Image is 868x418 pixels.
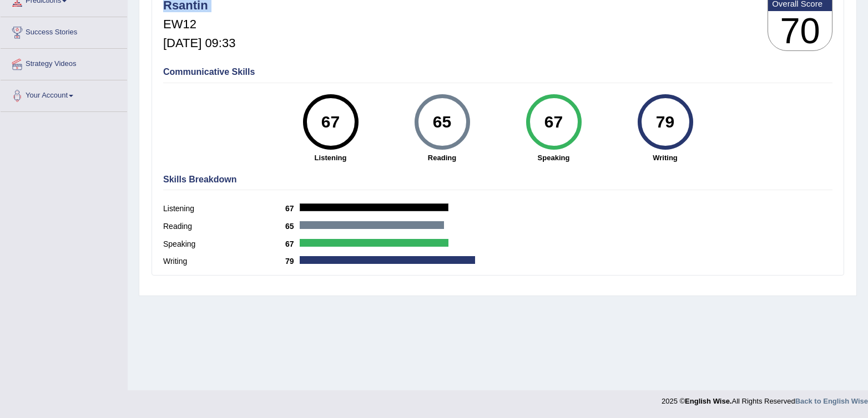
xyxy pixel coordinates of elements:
[163,37,235,50] h5: [DATE] 09:33
[285,204,300,213] b: 67
[422,99,462,145] div: 65
[163,256,285,267] label: Writing
[533,99,574,145] div: 67
[795,397,868,405] a: Back to English Wise
[163,203,285,215] label: Listening
[163,67,832,77] h4: Communicative Skills
[280,152,381,163] strong: Listening
[768,11,832,51] h3: 70
[285,257,300,266] b: 79
[392,152,492,163] strong: Reading
[310,99,351,145] div: 67
[1,80,127,108] a: Your Account
[285,239,300,248] b: 67
[645,99,685,145] div: 79
[615,152,715,163] strong: Writing
[163,238,285,250] label: Speaking
[1,17,127,45] a: Success Stories
[163,221,285,232] label: Reading
[163,175,832,185] h4: Skills Breakdown
[662,390,868,406] div: 2025 © All Rights Reserved
[285,222,300,231] b: 65
[503,152,604,163] strong: Speaking
[685,397,731,405] strong: English Wise.
[1,49,127,77] a: Strategy Videos
[163,18,235,31] h5: EW12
